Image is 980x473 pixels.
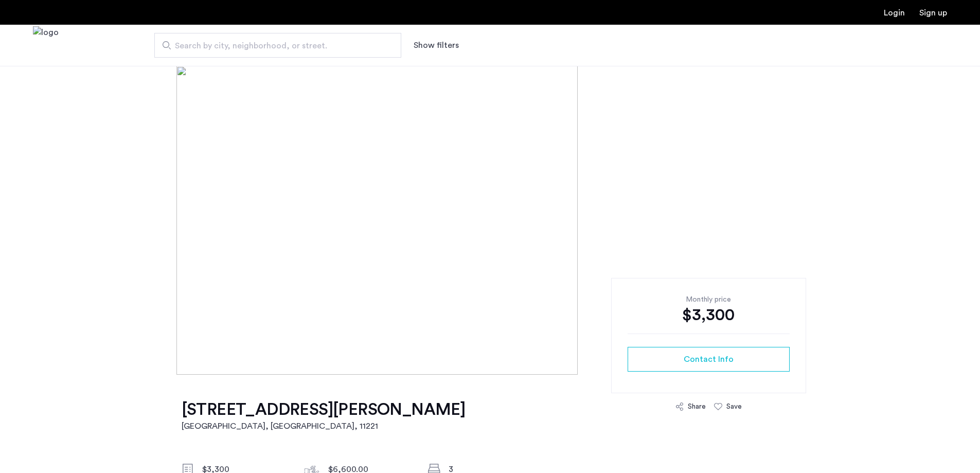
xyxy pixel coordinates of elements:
h1: [STREET_ADDRESS][PERSON_NAME] [182,399,466,420]
a: Login [884,9,905,17]
span: Contact Info [684,353,734,365]
img: [object%20Object] [176,66,804,375]
a: [STREET_ADDRESS][PERSON_NAME][GEOGRAPHIC_DATA], [GEOGRAPHIC_DATA], 11221 [182,399,466,432]
h2: [GEOGRAPHIC_DATA], [GEOGRAPHIC_DATA] , 11221 [182,420,466,432]
a: Cazamio Logo [33,26,59,65]
div: Save [726,401,742,412]
input: Apartment Search [154,33,401,58]
button: Show or hide filters [414,39,459,51]
div: $3,300 [628,305,790,325]
span: Search by city, neighborhood, or street. [175,40,372,52]
a: Registration [919,9,947,17]
div: Monthly price [628,294,790,305]
button: button [628,347,790,372]
img: logo [33,26,59,65]
div: Share [688,401,706,412]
